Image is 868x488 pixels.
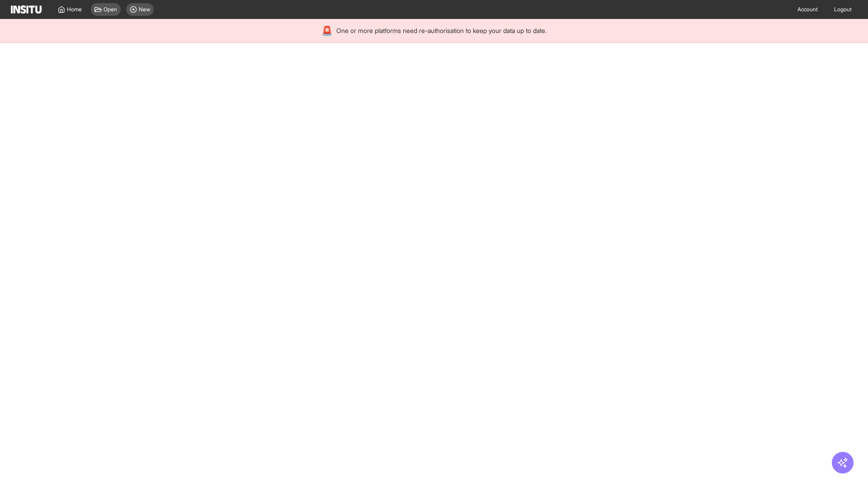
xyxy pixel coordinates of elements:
[336,26,547,35] span: One or more platforms need re-authorisation to keep your data up to date.
[104,6,117,13] span: Open
[139,6,150,13] span: New
[321,24,333,37] div: 🚨
[11,5,42,14] img: Logo
[67,6,82,13] span: Home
